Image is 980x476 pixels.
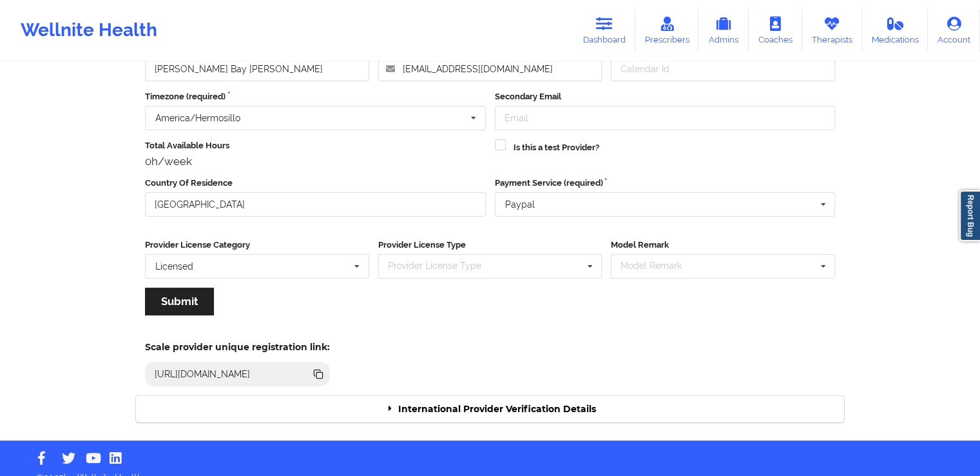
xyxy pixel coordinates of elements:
label: Timezone (required) [145,90,486,103]
div: Licensed [155,262,193,271]
h5: Scale provider unique registration link: [145,341,330,353]
a: Medications [862,9,928,52]
a: Report Bug [959,190,980,241]
input: Email [495,106,836,130]
label: Country Of Residence [145,177,486,190]
div: 0h/week [145,155,486,168]
div: Model Remark [617,259,700,273]
input: Email address [378,57,602,81]
div: Paypal [505,200,535,209]
label: Provider License Category [145,239,369,252]
div: [URL][DOMAIN_NAME] [149,368,256,381]
div: Provider License Type [385,259,500,273]
label: Payment Service (required) [495,177,836,190]
div: International Provider Verification Details [136,396,844,422]
a: Prescribers [635,9,699,52]
a: Dashboard [573,9,635,52]
label: Total Available Hours [145,139,486,152]
div: America/Hermosillo [155,114,240,123]
label: Model Remark [611,239,835,252]
a: Therapists [802,9,862,52]
input: Calendar Id [611,57,835,81]
label: Is this a test Provider? [514,141,599,154]
a: Coaches [749,9,802,52]
a: Account [928,9,980,52]
a: Admins [698,9,749,52]
label: Provider License Type [378,239,602,252]
button: Submit [145,288,214,315]
label: Secondary Email [495,90,836,103]
input: Full name [145,57,369,81]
